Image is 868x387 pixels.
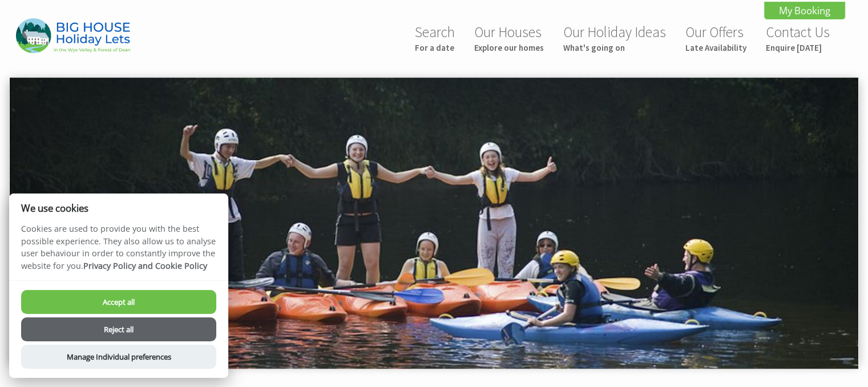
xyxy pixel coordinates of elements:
a: My Booking [764,2,845,19]
a: Privacy Policy and Cookie Policy [83,260,207,271]
small: What's going on [563,42,666,53]
a: Our OffersLate Availability [685,23,746,53]
a: Contact UsEnquire [DATE] [766,23,830,53]
a: Our Holiday IdeasWhat's going on [563,23,666,53]
small: Explore our homes [474,42,544,53]
button: Manage Individual preferences [21,345,216,369]
button: Accept all [21,290,216,314]
h2: We use cookies [9,203,228,213]
a: SearchFor a date [415,23,455,53]
p: Cookies are used to provide you with the best possible experience. They also allow us to analyse ... [9,223,228,280]
img: Big House Holiday Lets [16,18,130,53]
button: Reject all [21,317,216,341]
small: Enquire [DATE] [766,42,830,53]
a: Our HousesExplore our homes [474,23,544,53]
small: Late Availability [685,42,746,53]
small: For a date [415,42,455,53]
